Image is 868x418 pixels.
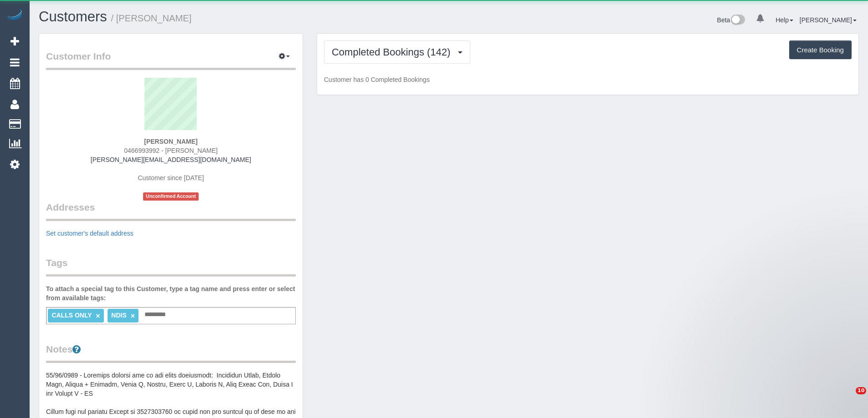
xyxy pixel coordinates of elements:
span: Customer since [DATE] [138,174,204,181]
span: 10 [856,387,866,394]
legend: Tags [46,256,296,277]
a: [PERSON_NAME][EMAIL_ADDRESS][DOMAIN_NAME] [91,156,251,163]
a: Customers [39,9,107,25]
img: New interface [730,15,745,26]
iframe: Intercom live chat [837,387,859,409]
a: Help [776,16,793,24]
a: Set customer's default address [46,230,134,237]
a: Beta [717,16,745,24]
legend: Notes [46,342,296,363]
span: CALLS ONLY [51,312,92,319]
button: Completed Bookings (142) [324,40,470,64]
label: To attach a special tag to this Customer, type a tag name and press enter or select from availabl... [46,284,296,302]
legend: Customer Info [46,50,296,70]
a: × [96,312,100,320]
span: Completed Bookings (142) [332,46,455,58]
p: Customer has 0 Completed Bookings [324,75,852,84]
span: Unconfirmed Account [143,192,199,200]
button: Create Booking [789,40,852,60]
span: 0466993992 - [PERSON_NAME] [124,147,217,154]
small: / [PERSON_NAME] [111,13,192,23]
strong: [PERSON_NAME] [144,138,197,145]
img: Automaid Logo [5,9,24,22]
a: × [131,312,135,320]
span: NDIS [111,312,126,319]
a: [PERSON_NAME] [800,16,857,24]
